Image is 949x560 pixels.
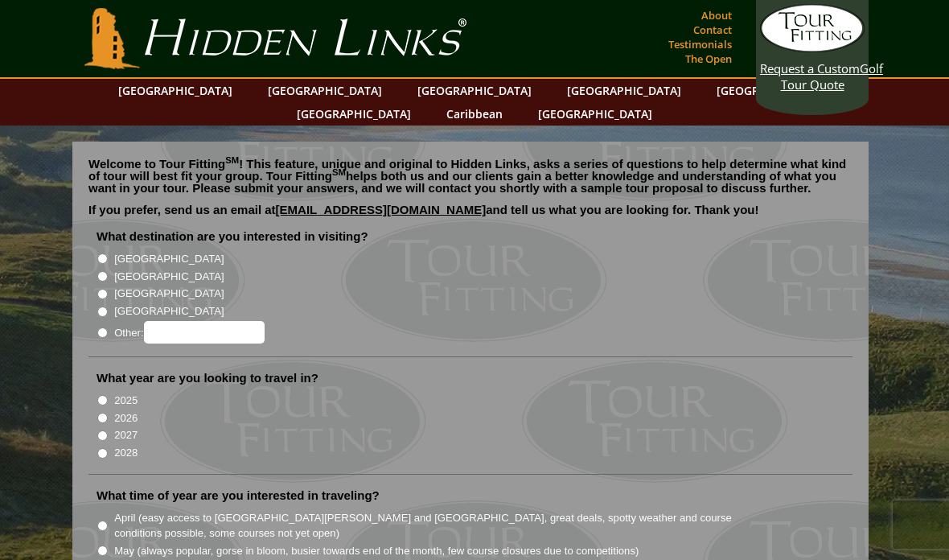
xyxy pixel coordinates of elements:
input: Other: [144,321,265,344]
a: Request a CustomGolf Tour Quote [760,4,865,93]
label: What time of year are you interested in traveling? [97,488,380,504]
a: The Open [681,47,736,70]
label: [GEOGRAPHIC_DATA] [114,286,224,302]
a: Testimonials [664,33,736,56]
label: 2026 [114,410,138,426]
label: What year are you looking to travel in? [97,370,318,386]
a: [EMAIL_ADDRESS][DOMAIN_NAME] [276,203,487,216]
label: 2027 [114,427,138,443]
a: Contact [689,19,736,41]
p: Welcome to Tour Fitting ! This feature, unique and original to Hidden Links, asks a series of que... [88,158,852,194]
span: Request a Custom [760,60,860,76]
a: [GEOGRAPHIC_DATA] [289,102,419,126]
a: Caribbean [438,102,511,126]
a: [GEOGRAPHIC_DATA] [260,79,390,102]
p: If you prefer, send us an email at and tell us what you are looking for. Thank you! [88,204,852,228]
sup: SM [225,155,239,165]
sup: SM [332,167,346,177]
label: [GEOGRAPHIC_DATA] [114,303,224,319]
label: What destination are you interested in visiting? [97,229,368,245]
a: [GEOGRAPHIC_DATA] [559,79,689,102]
a: [GEOGRAPHIC_DATA] [709,79,839,102]
a: [GEOGRAPHIC_DATA] [409,79,540,102]
a: About [697,4,736,27]
a: [GEOGRAPHIC_DATA] [530,102,660,126]
a: [GEOGRAPHIC_DATA] [110,79,240,102]
label: [GEOGRAPHIC_DATA] [114,269,224,285]
label: 2028 [114,445,138,461]
label: April (easy access to [GEOGRAPHIC_DATA][PERSON_NAME] and [GEOGRAPHIC_DATA], great deals, spotty w... [114,510,761,541]
label: [GEOGRAPHIC_DATA] [114,251,224,267]
label: Other: [114,321,264,344]
label: 2025 [114,393,138,409]
label: May (always popular, gorse in bloom, busier towards end of the month, few course closures due to ... [114,543,639,559]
